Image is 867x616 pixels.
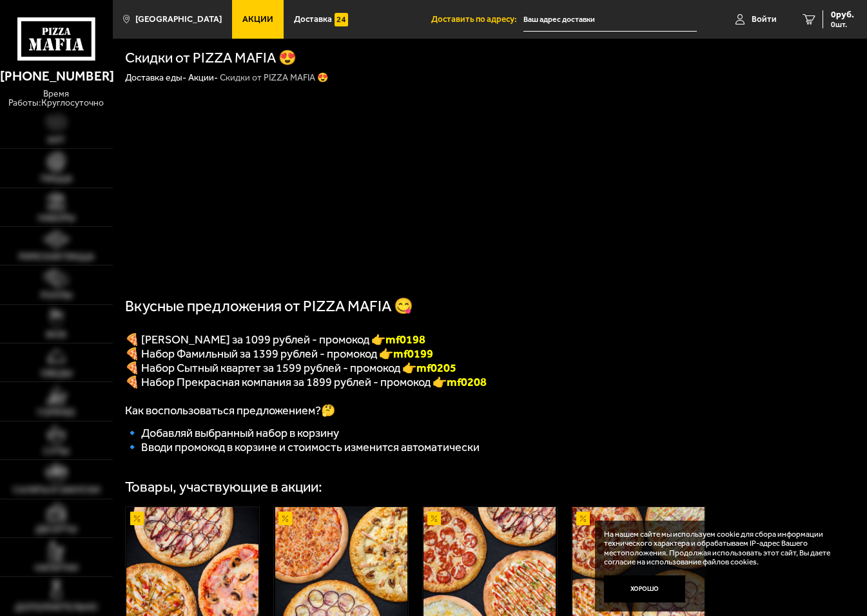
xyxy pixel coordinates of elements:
[752,15,777,23] span: Войти
[125,375,447,389] span: 🍕 Набор Прекрасная компания за 1899 рублей - промокод 👉
[15,603,97,612] span: Дополнительно
[130,512,144,525] img: Акционный
[188,72,218,83] a: Акции-
[278,512,292,525] img: Акционный
[335,13,348,26] img: 15daf4d41897b9f0e9f617042186c801.svg
[37,409,75,418] span: Горячее
[604,530,839,567] p: На нашем сайте мы используем cookie для сбора информации технического характера и обрабатываем IP...
[427,512,441,525] img: Акционный
[125,51,297,65] h1: Скидки от PIZZA MAFIA 😍
[38,214,75,223] span: Наборы
[13,486,100,495] span: Салаты и закуски
[523,8,697,32] input: Ваш адрес доставки
[125,480,322,494] div: Товары, участвующие в акции:
[242,15,273,23] span: Акции
[35,564,78,573] span: Напитки
[125,332,425,347] span: 🍕 [PERSON_NAME] за 1099 рублей - промокод 👉
[416,361,456,375] b: mf0205
[46,331,67,340] span: WOK
[220,72,328,84] div: Скидки от PIZZA MAFIA 😍
[294,15,332,23] span: Доставка
[431,15,523,23] span: Доставить по адресу:
[35,525,77,534] span: Десерты
[125,403,335,418] span: Как воспользоваться предложением?🤔
[576,512,590,525] img: Акционный
[125,440,480,454] span: 🔹 Вводи промокод в корзине и стоимость изменится автоматически
[125,347,433,361] span: 🍕 Набор Фамильный за 1399 рублей - промокод 👉
[43,447,69,456] span: Супы
[41,175,72,184] span: Пицца
[135,15,222,23] span: [GEOGRAPHIC_DATA]
[41,369,72,378] span: Обеды
[831,10,854,19] span: 0 руб.
[47,136,65,145] span: Хит
[125,426,339,440] span: 🔹 Добавляй выбранный набор в корзину
[19,253,94,262] span: Римская пицца
[125,72,186,83] a: Доставка еды-
[41,291,72,300] span: Роллы
[447,375,487,389] span: mf0208
[831,21,854,28] span: 0 шт.
[385,332,425,347] font: mf0198
[125,297,413,315] span: Вкусные предложения от PIZZA MAFIA 😋
[604,575,685,602] button: Хорошо
[393,347,433,361] b: mf0199
[125,361,456,375] span: 🍕 Набор Сытный квартет за 1599 рублей - промокод 👉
